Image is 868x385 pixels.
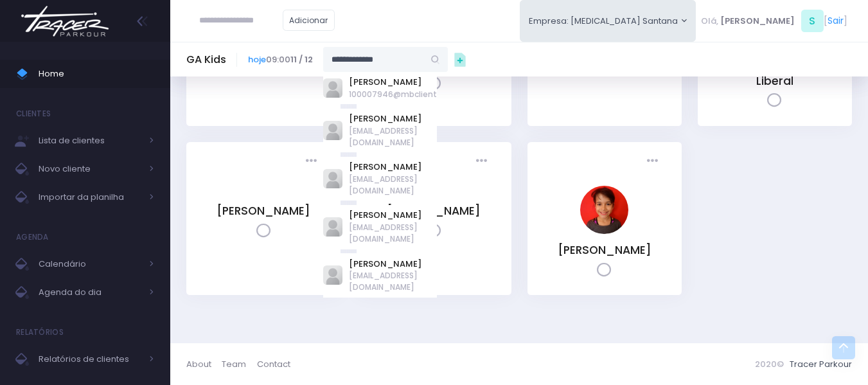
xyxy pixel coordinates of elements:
span: Novo cliente [39,161,141,177]
span: Lista de clientes [39,132,141,149]
a: [PERSON_NAME] [349,161,437,174]
div: [ ] [696,6,852,35]
span: 09:00 [248,53,313,66]
span: Calendário [39,256,141,273]
span: Relatórios de clientes [39,351,141,368]
a: Contact [257,352,290,377]
span: 2020© [755,358,784,370]
h5: GA Kids [186,53,226,66]
a: [PERSON_NAME] [349,76,437,89]
span: [EMAIL_ADDRESS][DOMAIN_NAME] [349,222,437,245]
a: [PERSON_NAME] [558,242,651,258]
a: [PERSON_NAME] [349,209,437,222]
strong: 11 / 12 [290,53,313,66]
h4: Clientes [16,101,51,127]
a: [PERSON_NAME] [349,258,437,271]
span: [PERSON_NAME] [720,15,795,28]
a: [PERSON_NAME] [217,203,310,219]
span: [EMAIL_ADDRESS][DOMAIN_NAME] [349,174,437,197]
span: Olá, [701,15,718,28]
a: About [186,352,222,377]
h4: Agenda [16,224,49,250]
span: S [801,10,824,32]
a: Adicionar [283,10,335,31]
span: Importar da planilha [39,189,141,206]
a: hoje [248,53,266,66]
a: Sair [828,14,844,28]
a: Maria Luísa Pazeti [580,225,628,237]
span: [EMAIL_ADDRESS][DOMAIN_NAME] [349,125,437,148]
a: [PERSON_NAME] Liberal [728,56,822,88]
span: [EMAIL_ADDRESS][DOMAIN_NAME] [349,270,437,293]
span: 100007946@mbclient [349,89,437,100]
img: Maria Luísa Pazeti [580,186,628,234]
a: [PERSON_NAME] [349,112,437,125]
a: Team [222,352,256,377]
span: Agenda do dia [39,284,141,301]
h4: Relatórios [16,319,64,345]
a: Tracer Parkour [790,358,852,370]
span: Home [39,66,154,82]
